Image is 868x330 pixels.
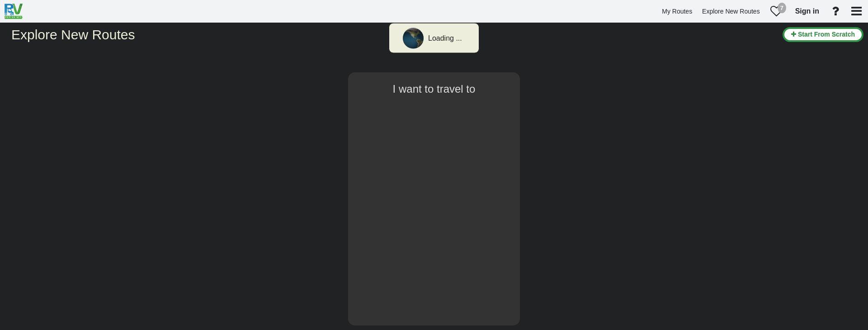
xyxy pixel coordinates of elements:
[428,33,462,44] div: Loading ...
[791,2,823,21] a: Sign in
[5,4,23,19] img: RvPlanetLogo.png
[698,3,764,20] a: Explore New Routes
[798,31,855,38] span: Start From Scratch
[795,7,819,15] span: Sign in
[766,1,787,22] a: 7
[11,27,776,42] h2: Explore New Routes
[702,8,760,15] span: Explore New Routes
[393,83,476,95] span: I want to travel to
[662,8,692,15] span: My Routes
[778,3,786,14] div: 7
[783,27,863,42] button: Start From Scratch
[658,3,696,20] a: My Routes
